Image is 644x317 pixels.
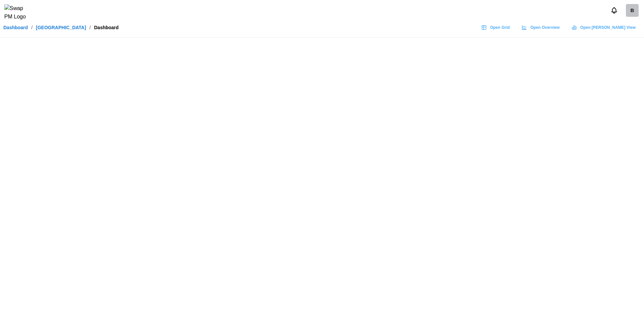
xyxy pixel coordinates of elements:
[36,25,86,30] a: [GEOGRAPHIC_DATA]
[530,23,559,32] span: Open Overview
[478,22,515,33] a: Open Grid
[626,4,639,17] div: B
[580,23,636,32] span: Open [PERSON_NAME] View
[518,22,565,33] a: Open Overview
[4,4,32,21] img: Swap PM Logo
[626,4,639,17] a: billingcheck4
[608,5,620,16] button: Notifications
[94,25,119,30] div: Dashboard
[90,25,91,30] div: /
[490,23,510,32] span: Open Grid
[3,25,28,30] a: Dashboard
[31,25,33,30] div: /
[568,22,641,33] a: Open [PERSON_NAME] View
